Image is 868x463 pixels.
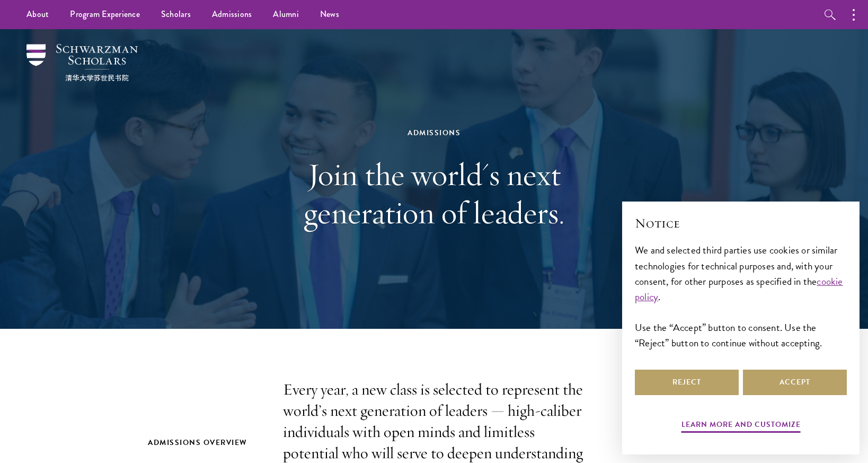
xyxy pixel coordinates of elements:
button: Accept [743,370,847,395]
button: Reject [635,370,739,395]
button: Learn more and customize [681,418,801,434]
a: cookie policy [635,274,843,304]
h1: Join the world's next generation of leaders. [251,155,617,232]
img: Schwarzman Scholars [26,44,138,81]
h2: Admissions Overview [148,436,262,449]
div: We and selected third parties use cookies or similar technologies for technical purposes and, wit... [635,242,847,350]
div: Admissions [251,126,617,139]
h2: Notice [635,214,847,232]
